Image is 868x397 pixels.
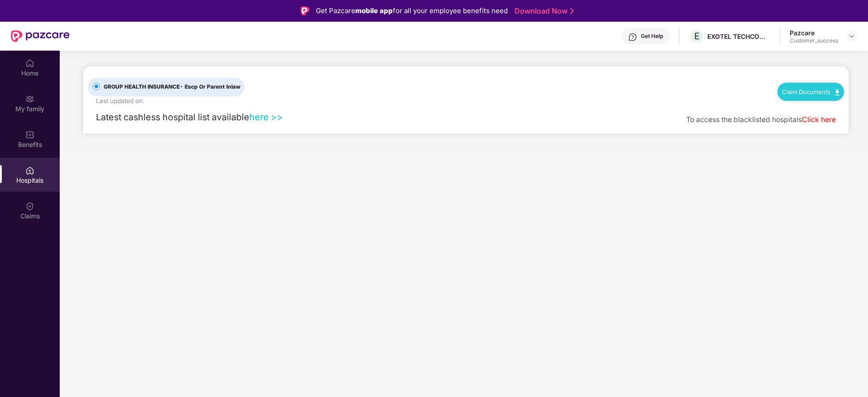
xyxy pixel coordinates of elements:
div: Get Pazcare for all your employee benefits need [316,5,508,16]
div: Pazcare [790,28,838,37]
div: Get Help [641,33,663,40]
img: svg+xml;base64,PHN2ZyB3aWR0aD0iMjAiIGhlaWdodD0iMjAiIHZpZXdCb3g9IjAgMCAyMCAyMCIgZmlsbD0ibm9uZSIgeG... [25,95,34,104]
div: Last updated on . [96,96,144,106]
div: Customer_success [790,37,838,44]
img: svg+xml;base64,PHN2ZyBpZD0iSG9tZSIgeG1sbnM9Imh0dHA6Ly93d3cudzMub3JnLzIwMDAvc3ZnIiB3aWR0aD0iMjAiIG... [25,59,34,68]
img: svg+xml;base64,PHN2ZyBpZD0iSGVscC0zMngzMiIgeG1sbnM9Imh0dHA6Ly93d3cudzMub3JnLzIwMDAvc3ZnIiB3aWR0aD... [628,33,637,42]
img: svg+xml;base64,PHN2ZyBpZD0iQmVuZWZpdHMiIHhtbG5zPSJodHRwOi8vd3d3LnczLm9yZy8yMDAwL3N2ZyIgd2lkdGg9Ij... [25,130,34,139]
a: Download Now [515,6,571,16]
span: GROUP HEALTH INSURANCE [100,83,244,91]
div: EXOTEL TECHCOM PRIVATE LIMITED [707,32,771,41]
span: E [694,31,700,42]
a: Click here [802,115,836,124]
img: svg+xml;base64,PHN2ZyBpZD0iQ2xhaW0iIHhtbG5zPSJodHRwOi8vd3d3LnczLm9yZy8yMDAwL3N2ZyIgd2lkdGg9IjIwIi... [25,202,34,211]
img: New Pazcare Logo [11,30,70,42]
img: svg+xml;base64,PHN2ZyBpZD0iSG9zcGl0YWxzIiB4bWxucz0iaHR0cDovL3d3dy53My5vcmcvMjAwMC9zdmciIHdpZHRoPS... [25,166,34,175]
a: here >> [249,112,283,123]
strong: mobile app [355,6,393,15]
img: Stroke [570,6,574,16]
img: svg+xml;base64,PHN2ZyBpZD0iRHJvcGRvd24tMzJ4MzIiIHhtbG5zPSJodHRwOi8vd3d3LnczLm9yZy8yMDAwL3N2ZyIgd2... [848,33,855,40]
span: - Escp Or Parent Inlaw [180,83,240,90]
img: Logo [300,6,310,15]
span: Latest cashless hospital list available [96,112,249,123]
img: svg+xml;base64,PHN2ZyB4bWxucz0iaHR0cDovL3d3dy53My5vcmcvMjAwMC9zdmciIHdpZHRoPSIxMC40IiBoZWlnaHQ9Ij... [835,90,839,95]
a: Claim Documents [782,88,839,95]
span: To access the blacklisted hospitals [686,115,802,124]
